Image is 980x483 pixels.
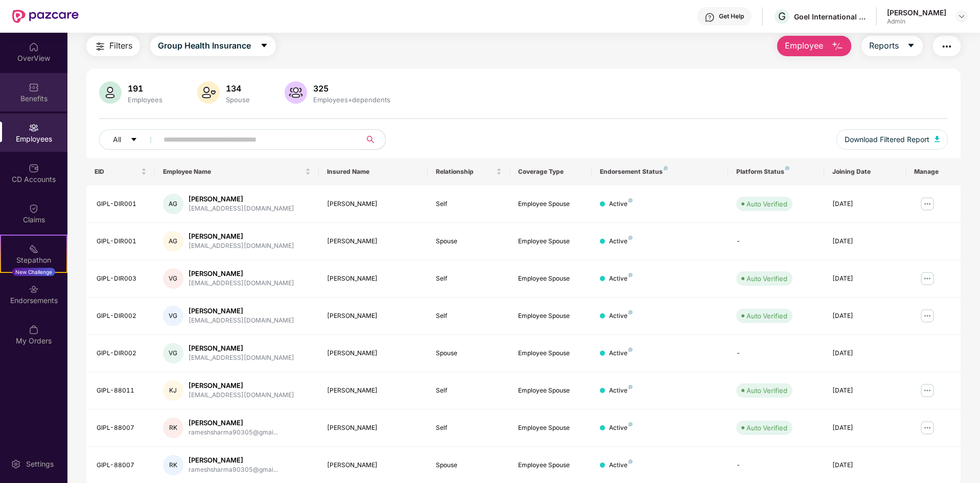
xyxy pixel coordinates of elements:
div: GIPL-DIR002 [97,311,147,321]
img: svg+xml;base64,PHN2ZyBpZD0iSG9tZSIgeG1sbnM9Imh0dHA6Ly93d3cudzMub3JnLzIwMDAvc3ZnIiB3aWR0aD0iMjAiIG... [29,42,39,52]
img: svg+xml;base64,PHN2ZyBpZD0iRW5kb3JzZW1lbnRzIiB4bWxucz0iaHR0cDovL3d3dy53My5vcmcvMjAwMC9zdmciIHdpZH... [29,284,39,294]
div: Employees+dependents [311,96,392,104]
img: svg+xml;base64,PHN2ZyBpZD0iQmVuZWZpdHMiIHhtbG5zPSJodHRwOi8vd3d3LnczLm9yZy8yMDAwL3N2ZyIgd2lkdGg9Ij... [29,82,39,93]
div: 191 [126,83,165,94]
div: Goel International Private Limited [794,12,866,21]
span: G [778,10,786,22]
div: Auto Verified [746,199,787,209]
img: manageButton [919,196,936,212]
img: svg+xml;base64,PHN2ZyB4bWxucz0iaHR0cDovL3d3dy53My5vcmcvMjAwMC9zdmciIHdpZHRoPSI4IiBoZWlnaHQ9IjgiIH... [628,198,633,202]
img: svg+xml;base64,PHN2ZyB4bWxucz0iaHR0cDovL3d3dy53My5vcmcvMjAwMC9zdmciIHdpZHRoPSI4IiBoZWlnaHQ9IjgiIH... [628,348,633,352]
img: manageButton [919,382,936,399]
div: [PERSON_NAME] [189,269,294,279]
img: svg+xml;base64,PHN2ZyB4bWxucz0iaHR0cDovL3d3dy53My5vcmcvMjAwMC9zdmciIHdpZHRoPSIyMSIgaGVpZ2h0PSIyMC... [29,244,39,254]
img: manageButton [919,420,936,436]
button: Group Health Insurancecaret-down [150,36,276,56]
span: Employee Name [163,168,303,176]
div: Auto Verified [746,385,787,396]
div: [DATE] [832,461,898,470]
div: Spouse [436,349,501,358]
div: Auto Verified [746,311,787,321]
div: Auto Verified [746,423,787,433]
img: svg+xml;base64,PHN2ZyB4bWxucz0iaHR0cDovL3d3dy53My5vcmcvMjAwMC9zdmciIHdpZHRoPSIyNCIgaGVpZ2h0PSIyNC... [941,40,953,53]
div: [EMAIL_ADDRESS][DOMAIN_NAME] [189,353,294,363]
div: 325 [311,83,392,94]
div: [DATE] [832,386,898,396]
div: Employee Spouse [518,199,584,209]
button: Allcaret-down [99,129,161,150]
img: svg+xml;base64,PHN2ZyB4bWxucz0iaHR0cDovL3d3dy53My5vcmcvMjAwMC9zdmciIHdpZHRoPSI4IiBoZWlnaHQ9IjgiIH... [628,310,633,314]
img: svg+xml;base64,PHN2ZyB4bWxucz0iaHR0cDovL3d3dy53My5vcmcvMjAwMC9zdmciIHdpZHRoPSI4IiBoZWlnaHQ9IjgiIH... [628,273,633,277]
div: [DATE] [832,237,898,246]
span: caret-down [907,41,915,51]
div: Active [609,237,633,246]
div: Self [436,423,501,433]
div: [PERSON_NAME] [189,418,278,428]
div: [PERSON_NAME] [327,423,420,433]
div: Auto Verified [746,273,787,284]
th: EID [86,158,155,186]
div: [PERSON_NAME] [327,349,420,358]
img: svg+xml;base64,PHN2ZyB4bWxucz0iaHR0cDovL3d3dy53My5vcmcvMjAwMC9zdmciIHhtbG5zOnhsaW5rPSJodHRwOi8vd3... [285,81,307,104]
div: Self [436,274,501,284]
div: Active [609,461,633,470]
img: svg+xml;base64,PHN2ZyBpZD0iU2V0dGluZy0yMHgyMCIgeG1sbnM9Imh0dHA6Ly93d3cudzMub3JnLzIwMDAvc3ZnIiB3aW... [11,459,21,469]
div: [PERSON_NAME] [189,306,294,316]
div: Active [609,386,633,396]
div: Spouse [224,96,252,104]
div: GIPL-DIR003 [97,274,147,284]
div: Spouse [436,461,501,470]
div: RK [163,455,183,475]
div: [PERSON_NAME] [327,311,420,321]
div: Employee Spouse [518,386,584,396]
div: Employee Spouse [518,274,584,284]
img: svg+xml;base64,PHN2ZyB4bWxucz0iaHR0cDovL3d3dy53My5vcmcvMjAwMC9zdmciIHdpZHRoPSI4IiBoZWlnaHQ9IjgiIH... [664,166,668,170]
div: rameshsharma90305@gmai... [189,428,278,438]
div: GIPL-DIR001 [97,199,147,209]
div: Employee Spouse [518,423,584,433]
div: GIPL-88011 [97,386,147,396]
div: [DATE] [832,199,898,209]
div: [PERSON_NAME] [327,386,420,396]
img: svg+xml;base64,PHN2ZyB4bWxucz0iaHR0cDovL3d3dy53My5vcmcvMjAwMC9zdmciIHhtbG5zOnhsaW5rPSJodHRwOi8vd3... [99,81,122,104]
div: Employee Spouse [518,311,584,321]
div: Spouse [436,237,501,246]
div: VG [163,343,183,363]
div: New Challenge [12,268,55,276]
button: Download Filtered Report [836,129,948,150]
img: svg+xml;base64,PHN2ZyB4bWxucz0iaHR0cDovL3d3dy53My5vcmcvMjAwMC9zdmciIHdpZHRoPSI4IiBoZWlnaHQ9IjgiIH... [628,236,633,240]
button: Filters [86,36,140,56]
img: svg+xml;base64,PHN2ZyB4bWxucz0iaHR0cDovL3d3dy53My5vcmcvMjAwMC9zdmciIHdpZHRoPSI4IiBoZWlnaHQ9IjgiIH... [628,459,633,464]
div: [PERSON_NAME] [189,455,278,465]
div: Self [436,386,501,396]
img: svg+xml;base64,PHN2ZyB4bWxucz0iaHR0cDovL3d3dy53My5vcmcvMjAwMC9zdmciIHdpZHRoPSI4IiBoZWlnaHQ9IjgiIH... [628,385,633,389]
div: GIPL-88007 [97,423,147,433]
img: svg+xml;base64,PHN2ZyBpZD0iQ2xhaW0iIHhtbG5zPSJodHRwOi8vd3d3LnczLm9yZy8yMDAwL3N2ZyIgd2lkdGg9IjIwIi... [29,203,39,214]
span: Employee [785,39,823,52]
img: svg+xml;base64,PHN2ZyBpZD0iQ0RfQWNjb3VudHMiIGRhdGEtbmFtZT0iQ0QgQWNjb3VudHMiIHhtbG5zPSJodHRwOi8vd3... [29,163,39,173]
div: RK [163,418,183,438]
img: svg+xml;base64,PHN2ZyB4bWxucz0iaHR0cDovL3d3dy53My5vcmcvMjAwMC9zdmciIHhtbG5zOnhsaW5rPSJodHRwOi8vd3... [935,136,940,142]
div: VG [163,268,183,289]
span: Group Health Insurance [158,39,251,52]
img: svg+xml;base64,PHN2ZyB4bWxucz0iaHR0cDovL3d3dy53My5vcmcvMjAwMC9zdmciIHdpZHRoPSI4IiBoZWlnaHQ9IjgiIH... [785,166,789,170]
span: caret-down [130,136,137,144]
div: GIPL-DIR002 [97,349,147,358]
img: svg+xml;base64,PHN2ZyB4bWxucz0iaHR0cDovL3d3dy53My5vcmcvMjAwMC9zdmciIHdpZHRoPSI4IiBoZWlnaHQ9IjgiIH... [628,422,633,426]
div: KJ [163,380,183,401]
img: svg+xml;base64,PHN2ZyB4bWxucz0iaHR0cDovL3d3dy53My5vcmcvMjAwMC9zdmciIHhtbG5zOnhsaW5rPSJodHRwOi8vd3... [831,40,844,53]
div: rameshsharma90305@gmai... [189,465,278,475]
div: [EMAIL_ADDRESS][DOMAIN_NAME] [189,241,294,251]
span: Relationship [436,168,494,176]
div: Self [436,199,501,209]
div: Employee Spouse [518,461,584,470]
div: [PERSON_NAME] [189,343,294,353]
div: [PERSON_NAME] [189,232,294,241]
div: [PERSON_NAME] [189,194,294,204]
span: caret-down [260,41,268,51]
div: [DATE] [832,423,898,433]
div: Active [609,199,633,209]
div: Active [609,349,633,358]
div: [EMAIL_ADDRESS][DOMAIN_NAME] [189,316,294,326]
span: EID [95,168,139,176]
